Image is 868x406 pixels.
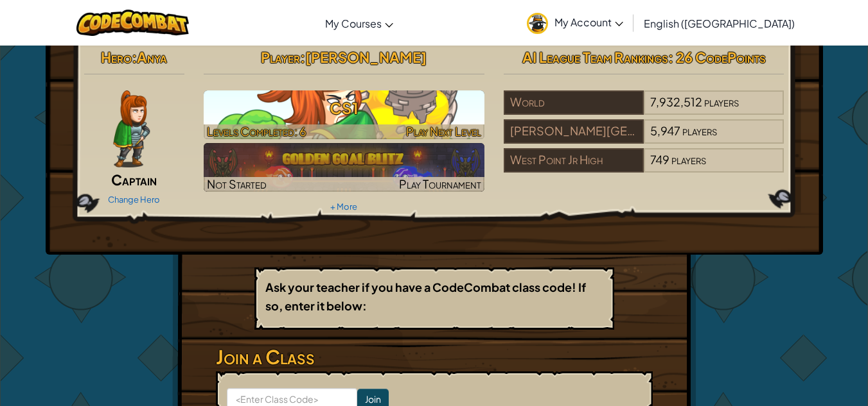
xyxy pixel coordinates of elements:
a: My Courses [319,6,400,40]
span: : [300,48,305,66]
span: Play Tournament [399,176,481,191]
a: [PERSON_NAME][GEOGRAPHIC_DATA]5,947players [504,131,784,146]
span: English ([GEOGRAPHIC_DATA]) [644,17,795,30]
span: Not Started [207,176,267,191]
span: Captain [111,171,157,189]
h3: CS1 [204,94,484,123]
span: 7,932,512 [650,94,702,109]
img: captain-pose.png [113,90,150,167]
h3: Join a Class [216,343,653,371]
div: World [504,90,644,115]
span: 749 [650,152,669,167]
span: Levels Completed: 6 [207,124,306,139]
span: 5,947 [650,123,680,138]
a: Not StartedPlay Tournament [204,143,484,192]
div: West Point Jr High [504,148,644,173]
span: players [671,152,706,167]
div: [PERSON_NAME][GEOGRAPHIC_DATA] [504,119,644,144]
span: Player [261,48,300,66]
img: CodeCombat logo [76,10,189,36]
span: : [132,48,137,66]
a: West Point Jr High749players [504,160,784,175]
span: Anya [137,48,167,66]
span: players [704,94,739,109]
span: My Courses [325,17,382,30]
a: World7,932,512players [504,103,784,117]
img: avatar [527,13,548,34]
span: [PERSON_NAME] [305,48,427,66]
a: + More [330,201,357,212]
a: English ([GEOGRAPHIC_DATA]) [637,6,801,40]
img: CS1 [204,90,484,139]
span: My Account [554,15,623,29]
span: players [682,123,717,138]
a: Change Hero [108,194,160,205]
b: Ask your teacher if you have a CodeCombat class code! If so, enter it below: [265,280,586,313]
a: My Account [520,3,630,43]
span: AI League Team Rankings [522,48,668,66]
a: Play Next Level [204,90,484,139]
span: Play Next Level [406,124,481,139]
img: Golden Goal [204,143,484,192]
span: Hero [101,48,132,66]
span: : 26 CodePoints [668,48,766,66]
